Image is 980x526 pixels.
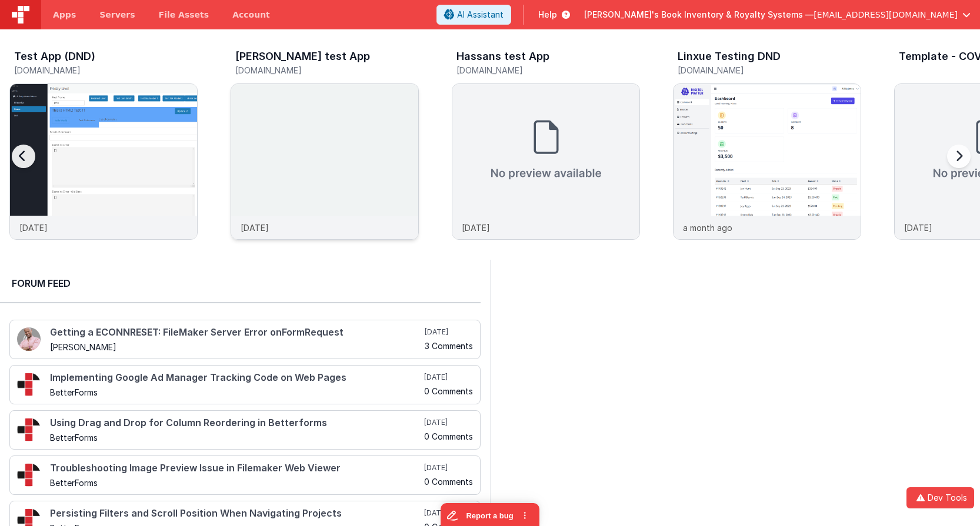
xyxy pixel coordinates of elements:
button: Dev Tools [906,487,974,508]
h5: [DOMAIN_NAME] [14,66,198,75]
span: File Assets [159,9,209,21]
img: 295_2.png [17,463,41,487]
h5: [DOMAIN_NAME] [235,66,419,75]
h5: [DATE] [424,418,473,427]
p: [DATE] [904,222,932,234]
h2: Forum Feed [12,276,469,290]
h5: [DATE] [424,373,473,382]
p: a month ago [683,222,732,234]
h5: 0 Comments [424,387,473,396]
h4: Implementing Google Ad Manager Tracking Code on Web Pages [50,373,422,383]
span: [EMAIL_ADDRESS][DOMAIN_NAME] [814,9,958,21]
span: [PERSON_NAME]'s Book Inventory & Royalty Systems — [584,9,814,21]
a: Troubleshooting Image Preview Issue in Filemaker Web Viewer BetterForms [DATE] 0 Comments [9,455,481,495]
span: Servers [99,9,135,21]
span: Apps [53,9,76,21]
h5: [DOMAIN_NAME] [456,66,640,75]
img: 295_2.png [17,373,41,396]
h5: [DOMAIN_NAME] [678,66,861,75]
button: [PERSON_NAME]'s Book Inventory & Royalty Systems — [EMAIL_ADDRESS][DOMAIN_NAME] [584,9,971,21]
span: AI Assistant [457,9,504,21]
h5: [DATE] [424,463,473,473]
h5: BetterForms [50,478,422,487]
img: 295_2.png [17,418,41,441]
h5: [DATE] [424,508,473,518]
a: Using Drag and Drop for Column Reordering in Betterforms BetterForms [DATE] 0 Comments [9,410,481,450]
p: [DATE] [241,222,269,234]
span: Help [538,9,557,21]
h4: Troubleshooting Image Preview Issue in Filemaker Web Viewer [50,463,422,474]
img: 411_2.png [17,327,41,351]
h3: Linxue Testing DND [678,51,781,62]
h5: 0 Comments [424,477,473,486]
h5: 3 Comments [425,341,473,350]
h4: Persisting Filters and Scroll Position When Navigating Projects [50,508,422,519]
h5: BetterForms [50,433,422,442]
h4: Getting a ECONNRESET: FileMaker Server Error onFormRequest [50,327,422,338]
h4: Using Drag and Drop for Column Reordering in Betterforms [50,418,422,428]
p: [DATE] [462,222,490,234]
h3: Hassans test App [456,51,549,62]
h5: [DATE] [425,327,473,337]
h5: BetterForms [50,388,422,397]
h5: 0 Comments [424,432,473,441]
a: Implementing Google Ad Manager Tracking Code on Web Pages BetterForms [DATE] 0 Comments [9,365,481,404]
h5: [PERSON_NAME] [50,343,422,351]
h3: [PERSON_NAME] test App [235,51,370,62]
button: AI Assistant [436,5,511,25]
h3: Test App (DND) [14,51,95,62]
a: Getting a ECONNRESET: FileMaker Server Error onFormRequest [PERSON_NAME] [DATE] 3 Comments [9,320,481,359]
